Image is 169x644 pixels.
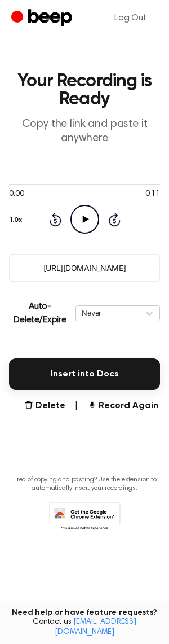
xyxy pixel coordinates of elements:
span: 0:00 [9,189,24,200]
button: Delete [24,399,65,413]
span: 0:11 [145,189,160,200]
a: Beep [11,7,75,29]
a: Log Out [103,5,158,32]
p: Tired of copying and pasting? Use the extension to automatically insert your recordings. [9,476,160,493]
h1: Your Recording is Ready [9,72,160,108]
p: Auto-Delete/Expire [9,300,71,327]
span: | [74,399,78,413]
span: Contact us [7,617,162,637]
p: Copy the link and paste it anywhere [9,117,160,146]
button: 1.0x [9,211,26,230]
div: Never [82,308,133,318]
button: Insert into Docs [9,358,160,390]
a: [EMAIL_ADDRESS][DOMAIN_NAME] [55,618,136,636]
button: Record Again [87,399,158,413]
